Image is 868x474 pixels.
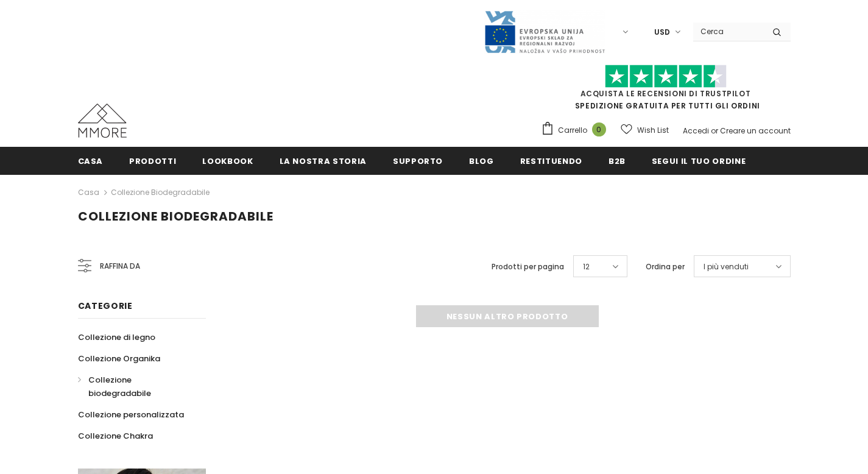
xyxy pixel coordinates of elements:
a: Creare un account [720,126,791,136]
span: Collezione personalizzata [78,409,184,420]
a: Collezione biodegradabile [78,369,192,404]
span: supporto [393,155,443,167]
input: Search Site [693,23,763,40]
span: or [711,126,718,136]
span: Collezione di legno [78,331,155,343]
span: B2B [609,155,626,167]
a: supporto [393,147,443,174]
a: Prodotti [129,147,176,174]
span: Prodotti [129,155,176,167]
a: Accedi [683,126,709,136]
label: Prodotti per pagina [492,261,564,273]
a: Restituendo [520,147,582,174]
a: Javni Razpis [484,26,605,37]
a: Carrello 0 [541,121,612,140]
span: USD [654,26,670,38]
span: Collezione biodegradabile [78,208,273,225]
span: Collezione biodegradabile [88,374,151,399]
a: Blog [469,147,494,174]
span: SPEDIZIONE GRATUITA PER TUTTI GLI ORDINI [541,70,791,111]
span: Lookbook [202,155,253,167]
span: Blog [469,155,494,167]
a: Lookbook [202,147,253,174]
a: Collezione personalizzata [78,404,184,425]
a: Acquista le recensioni di TrustPilot [580,88,751,99]
a: Casa [78,185,99,200]
span: Wish List [637,124,669,136]
img: Casi MMORE [78,104,127,138]
span: Carrello [558,124,587,136]
span: Collezione Organika [78,353,160,364]
span: Restituendo [520,155,582,167]
span: I più venduti [704,261,749,273]
span: Categorie [78,300,133,312]
span: 0 [592,122,606,136]
a: Wish List [621,119,669,141]
span: Collezione Chakra [78,430,153,442]
span: Segui il tuo ordine [652,155,746,167]
a: La nostra storia [280,147,367,174]
a: Casa [78,147,104,174]
a: Collezione di legno [78,327,155,348]
span: 12 [583,261,590,273]
a: Segui il tuo ordine [652,147,746,174]
label: Ordina per [646,261,685,273]
a: Collezione Chakra [78,425,153,447]
img: Javni Razpis [484,10,605,54]
span: Raffina da [100,260,140,273]
a: B2B [609,147,626,174]
span: Casa [78,155,104,167]
img: Fidati di Pilot Stars [605,65,727,88]
a: Collezione Organika [78,348,160,369]
span: La nostra storia [280,155,367,167]
a: Collezione biodegradabile [111,187,210,197]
